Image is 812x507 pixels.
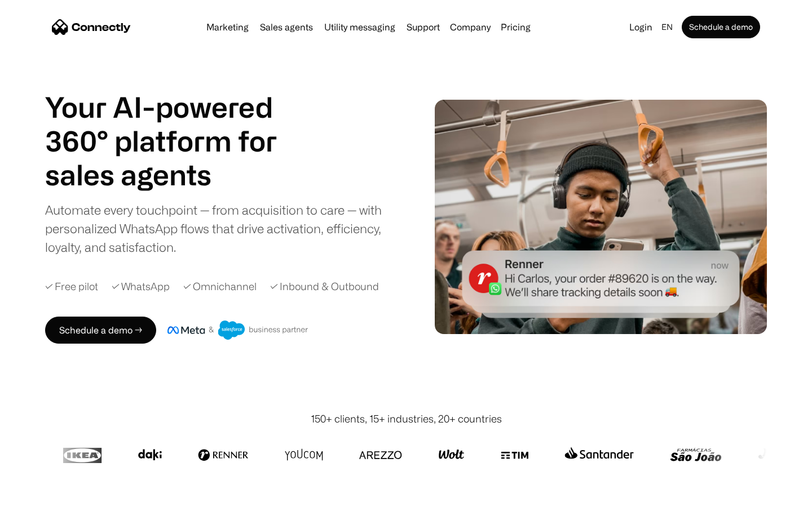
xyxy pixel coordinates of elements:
[112,279,170,294] div: ✓ WhatsApp
[255,23,317,32] a: Sales agents
[202,23,253,32] a: Marketing
[402,23,444,32] a: Support
[320,23,400,32] a: Utility messaging
[450,19,491,35] div: Company
[45,158,304,192] h1: sales agents
[23,487,68,503] ul: Language list
[45,317,156,344] a: Schedule a demo →
[45,279,98,294] div: ✓ Free pilot
[45,201,400,256] div: Automate every touchpoint — from acquisition to care — with personalized WhatsApp flows that driv...
[11,486,68,503] aside: Language selected: English
[661,19,673,35] div: en
[270,279,379,294] div: ✓ Inbound & Outbound
[496,23,535,32] a: Pricing
[682,16,760,38] a: Schedule a demo
[45,90,304,158] h1: Your AI-powered 360° platform for
[183,279,257,294] div: ✓ Omnichannel
[625,19,657,35] a: Login
[311,411,502,426] div: 150+ clients, 15+ industries, 20+ countries
[167,321,308,340] img: Meta and Salesforce business partner badge.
